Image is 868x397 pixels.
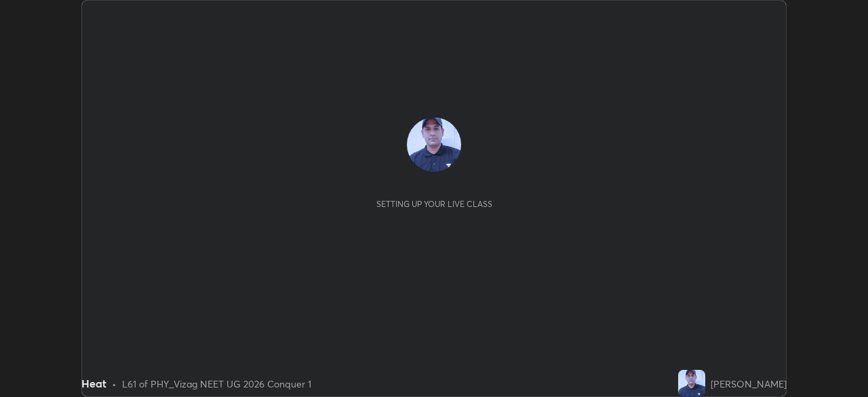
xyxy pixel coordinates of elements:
img: c61005e5861d483691173e6855379ac0.jpg [678,370,705,397]
div: Heat [81,375,106,392]
div: L61 of PHY_Vizag NEET UG 2026 Conquer 1 [122,377,311,391]
div: • [112,377,117,391]
div: Setting up your live class [376,199,492,209]
div: [PERSON_NAME] [711,377,787,391]
img: c61005e5861d483691173e6855379ac0.jpg [407,117,461,172]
